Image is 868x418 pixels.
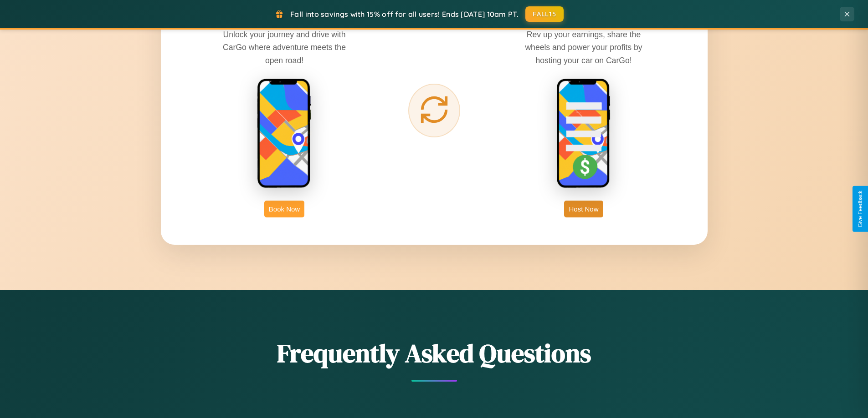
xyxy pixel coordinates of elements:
button: Book Now [264,201,304,217]
img: rent phone [257,78,312,189]
p: Unlock your journey and drive with CarGo where adventure meets the open road! [216,28,353,66]
span: Fall into savings with 15% off for all users! Ends [DATE] 10am PT. [290,10,519,19]
img: host phone [556,78,611,189]
button: FALL15 [525,6,564,22]
h2: Frequently Asked Questions [161,336,708,371]
button: Host Now [564,201,603,217]
p: Rev up your earnings, share the wheels and power your profits by hosting your car on CarGo! [515,28,652,66]
div: Give Feedback [857,191,863,227]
